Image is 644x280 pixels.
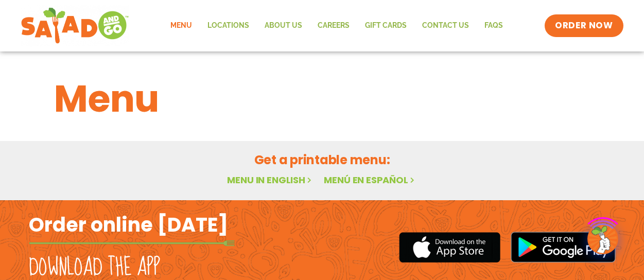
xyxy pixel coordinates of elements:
[324,173,416,186] a: Menú en español
[29,240,235,246] img: fork
[545,14,623,37] a: ORDER NOW
[257,14,310,38] a: About Us
[477,14,511,38] a: FAQs
[555,20,613,32] span: ORDER NOW
[54,71,590,127] h1: Menu
[414,14,477,38] a: Contact Us
[511,232,616,262] img: google_play
[399,231,500,264] img: appstore
[357,14,414,38] a: GIFT CARDS
[163,14,511,38] nav: Menu
[54,151,590,169] h2: Get a printable menu:
[200,14,257,38] a: Locations
[29,212,228,237] h2: Order online [DATE]
[227,173,314,186] a: Menu in English
[163,14,200,38] a: Menu
[21,5,129,46] img: new-SAG-logo-768×292
[310,14,357,38] a: Careers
